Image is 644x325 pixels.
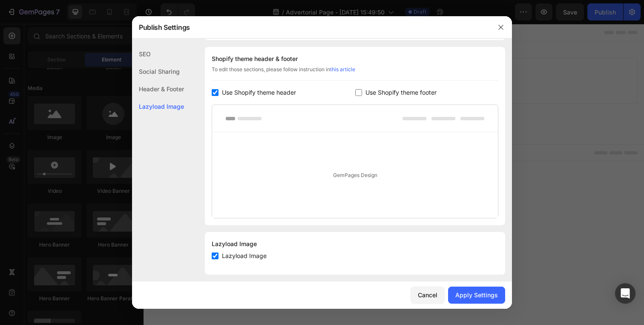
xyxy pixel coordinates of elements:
[164,49,216,58] div: Choose templates
[231,49,276,58] div: Generate layout
[212,54,498,64] div: Shopify theme header & footer
[287,60,350,67] span: then drag & drop elements
[615,283,635,304] div: Open Intercom Messenger
[132,63,184,80] div: Social Sharing
[293,49,345,58] div: Add blank section
[212,132,498,218] div: GemPages Design
[330,66,355,73] a: this article
[230,60,275,67] span: from URL or image
[236,30,276,39] span: Add section
[132,45,184,63] div: SEO
[222,87,296,98] span: Use Shopify theme header
[160,60,218,67] span: inspired by CRO experts
[132,80,184,98] div: Header & Footer
[448,287,505,304] button: Apply Settings
[132,16,490,38] div: Publish Settings
[212,239,498,249] div: Lazyload Image
[365,87,437,98] span: Use Shopify theme footer
[132,98,184,115] div: Lazyload Image
[212,66,498,81] div: To edit those sections, please follow instruction in
[222,251,267,261] span: Lazyload Image
[411,287,445,304] button: Cancel
[418,290,437,299] div: Cancel
[455,290,498,299] div: Apply Settings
